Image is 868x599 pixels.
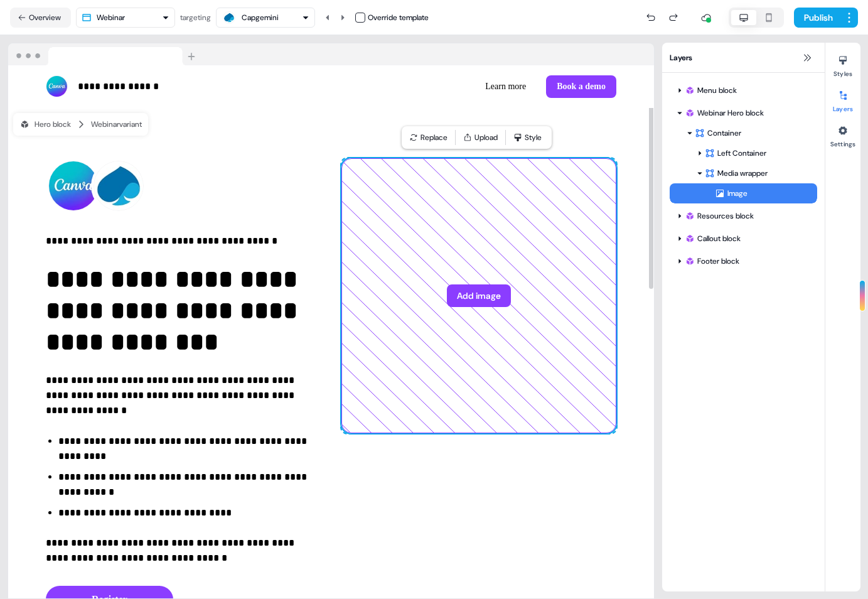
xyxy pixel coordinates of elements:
div: Media wrapperImage [670,163,817,203]
button: Capgemini [216,8,315,28]
div: Footer block [670,251,817,271]
img: Browser topbar [8,43,201,66]
button: Publish [794,8,840,28]
div: Override template [368,11,429,24]
div: Add image [341,158,617,434]
div: Capgemini [242,11,279,24]
div: Webinar Hero block [685,107,812,119]
div: Resources block [670,206,817,226]
button: Overview [10,8,71,28]
div: Media wrapper [705,167,812,180]
div: Image [715,187,817,200]
div: Menu block [685,84,812,97]
div: Learn moreBook a demo [336,75,617,98]
div: Callout block [670,229,817,249]
button: Book a demo [546,75,616,98]
div: targeting [180,11,211,24]
button: Styles [825,50,860,78]
div: Left Container [705,147,812,159]
div: Footer block [685,255,812,267]
div: Webinar variant [91,118,142,131]
div: Webinar [97,11,125,24]
div: Webinar Hero blockContainerLeft ContainerMedia wrapperImage [670,103,817,203]
div: Image [670,183,817,203]
div: Callout block [685,232,812,245]
button: Layers [825,85,860,113]
div: Resources block [685,210,812,222]
div: Container [695,127,812,139]
button: Upload [458,129,503,146]
button: Settings [825,121,860,148]
div: Left Container [670,143,817,163]
div: ContainerLeft ContainerMedia wrapperImage [670,123,817,203]
div: Menu block [670,80,817,100]
div: Hero block [19,118,71,131]
button: Style [508,129,549,146]
button: Learn more [475,75,536,98]
button: Add image [447,284,511,307]
button: Replace [404,129,453,146]
div: Layers [662,43,825,73]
